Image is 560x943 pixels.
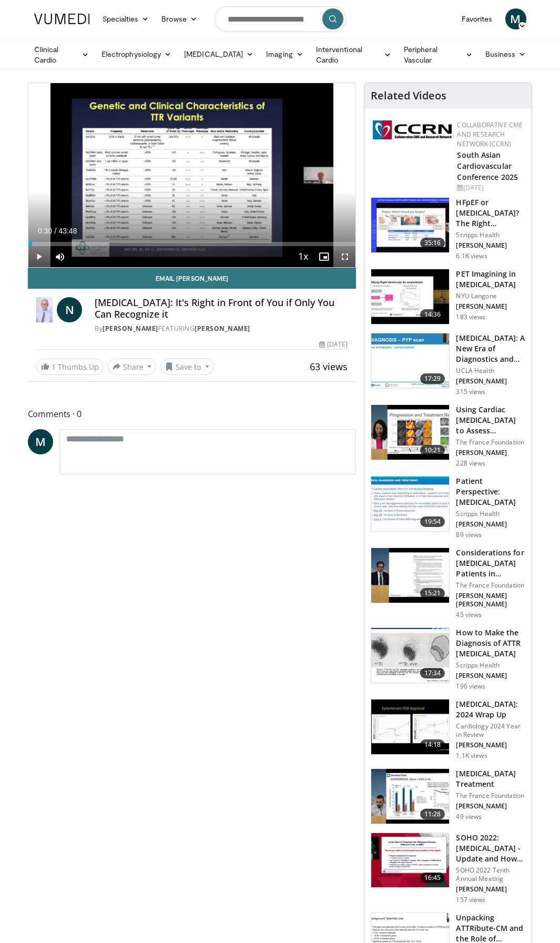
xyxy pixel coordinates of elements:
[28,429,53,454] a: M
[371,627,525,691] a: 17:34 How to Make the Diagnosis of ATTR [MEDICAL_DATA] Scripps Health [PERSON_NAME] 196 views
[373,120,452,139] img: a04ee3ba-8487-4636-b0fb-5e8d268f3737.png.150x105_q85_autocrop_double_scale_upscale_version-0.2.png
[420,238,445,248] span: 35:16
[49,246,70,267] button: Mute
[456,404,525,436] h3: Using Cardiac [MEDICAL_DATA] to Assess Progression and Treatment Response
[457,150,518,182] a: South Asian Cardiovascular Conference 2025
[28,44,95,65] a: Clinical Cardio
[456,672,525,680] p: [PERSON_NAME]
[420,739,445,750] span: 14:18
[420,309,445,320] span: 14:36
[371,768,525,824] a: 11:28 [MEDICAL_DATA] Treatment The France Foundation [PERSON_NAME] 49 views
[456,269,525,290] h3: PET Imagining in [MEDICAL_DATA]
[58,227,77,235] span: 43:48
[455,8,499,29] a: Favorites
[371,699,525,760] a: 14:18 [MEDICAL_DATA]: 2024 Wrap Up Cardiology 2024 Year in Review [PERSON_NAME] 1.1K views
[310,360,348,373] span: 63 views
[456,231,525,239] p: Scripps Health
[28,242,356,246] div: Progress Bar
[38,227,52,235] span: 0:30
[371,89,446,102] h4: Related Videos
[195,324,250,333] a: [PERSON_NAME]
[456,476,525,508] h3: Patient Perspective: [MEDICAL_DATA]
[456,510,525,518] p: Scripps Health
[420,588,445,599] span: 15:21
[371,333,449,388] img: 3a61ed57-80ed-4134-89e2-85aa32d7d692.150x105_q85_crop-smart_upscale.jpg
[28,407,357,421] span: Comments 0
[371,333,525,396] a: 17:29 [MEDICAL_DATA]: A New Era of Diagnostics and Therapeutics UCLA Health [PERSON_NAME] 315 views
[371,628,449,683] img: c12b0fdb-e439-4951-8ee6-44c04407b222.150x105_q85_crop-smart_upscale.jpg
[103,324,158,333] a: [PERSON_NAME]
[371,197,525,260] a: 35:16 HFpEF or [MEDICAL_DATA]? The Right Therapies for Right Patients Scripps Health [PERSON_NAME...
[456,802,525,810] p: [PERSON_NAME]
[28,83,356,267] video-js: Video Player
[456,699,525,720] h3: [MEDICAL_DATA]: 2024 Wrap Up
[420,445,445,455] span: 10:21
[215,6,346,32] input: Search topics, interventions
[34,14,90,24] img: VuMedi Logo
[456,661,525,670] p: Scripps Health
[456,459,485,468] p: 228 views
[420,516,445,527] span: 19:54
[456,438,525,447] p: The France Foundation
[319,340,348,349] div: [DATE]
[456,813,482,821] p: 49 views
[371,269,449,324] img: cac2b0cd-2f26-4174-8237-e40d74628455.150x105_q85_crop-smart_upscale.jpg
[456,896,485,904] p: 157 views
[479,44,533,65] a: Business
[456,627,525,659] h3: How to Make the Diagnosis of ATTR [MEDICAL_DATA]
[420,668,445,678] span: 17:34
[371,269,525,325] a: 14:36 PET Imagining in [MEDICAL_DATA] NYU Langone [PERSON_NAME] 183 views
[456,449,525,457] p: [PERSON_NAME]
[457,120,523,148] a: Collaborative CME and Research Network (CCRN)
[310,44,398,65] a: Interventional Cardio
[57,297,82,322] a: N
[371,476,449,531] img: 66cea5b4-b247-4899-9dd6-67499fcc05d7.150x105_q85_crop-smart_upscale.jpg
[398,44,479,65] a: Peripheral Vascular
[456,292,525,300] p: NYU Langone
[313,246,334,267] button: Enable picture-in-picture mode
[371,769,449,824] img: bc1b0432-163c-4bfa-bfca-e644c630a5a2.150x105_q85_crop-smart_upscale.jpg
[456,520,525,529] p: [PERSON_NAME]
[52,362,56,372] span: 1
[36,359,104,375] a: 1 Thumbs Up
[155,8,203,29] a: Browse
[95,324,348,333] div: By FEATURING
[456,722,525,739] p: Cardiology 2024 Year in Review
[371,833,449,888] img: e66e90e2-96ea-400c-b863-6a503731f831.150x105_q85_crop-smart_upscale.jpg
[95,44,178,65] a: Electrophysiology
[456,388,485,396] p: 315 views
[456,885,525,894] p: [PERSON_NAME]
[505,8,526,29] a: M
[178,44,260,65] a: [MEDICAL_DATA]
[456,333,525,364] h3: [MEDICAL_DATA]: A New Era of Diagnostics and Therapeutics
[371,476,525,539] a: 19:54 Patient Perspective: [MEDICAL_DATA] Scripps Health [PERSON_NAME] 89 views
[456,531,482,539] p: 89 views
[371,404,525,468] a: 10:21 Using Cardiac [MEDICAL_DATA] to Assess Progression and Treatment Response The France Founda...
[456,313,485,321] p: 183 views
[456,547,525,579] h3: Considerations for [MEDICAL_DATA] Patients in [MEDICAL_DATA]
[292,246,313,267] button: Playback Rate
[456,741,525,749] p: [PERSON_NAME]
[371,833,525,904] a: 16:45 SOHO 2022: [MEDICAL_DATA] - Update and How To Use Novel Agents SOHO 2022 Tenth Annual Meeti...
[28,246,49,267] button: Play
[371,198,449,252] img: dfd7e8cb-3665-484f-96d9-fe431be1631d.150x105_q85_crop-smart_upscale.jpg
[456,377,525,386] p: [PERSON_NAME]
[457,183,523,192] div: [DATE]
[55,227,57,235] span: /
[456,833,525,864] h3: SOHO 2022: [MEDICAL_DATA] - Update and How To Use Novel Agents
[456,792,525,800] p: The France Foundation
[456,611,482,619] p: 45 views
[36,297,53,322] img: Dr. Norman E. Lepor
[334,246,355,267] button: Fullscreen
[456,592,525,609] p: [PERSON_NAME] [PERSON_NAME]
[371,699,449,754] img: 1b83262e-8cdd-4c81-b686-042e84632b82.150x105_q85_crop-smart_upscale.jpg
[420,373,445,384] span: 17:29
[371,548,449,603] img: 6b12a0a1-0bcc-4600-a28c-cc0c82308171.150x105_q85_crop-smart_upscale.jpg
[456,682,485,691] p: 196 views
[456,252,487,260] p: 6.1K views
[456,241,525,250] p: [PERSON_NAME]
[456,866,525,883] p: SOHO 2022 Tenth Annual Meeting
[420,873,445,883] span: 16:45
